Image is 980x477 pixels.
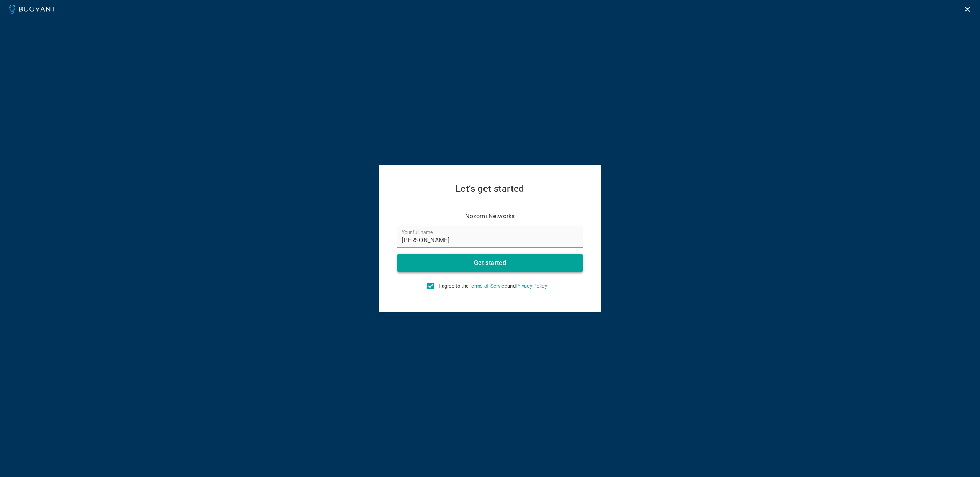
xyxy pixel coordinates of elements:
[961,5,974,12] a: Logout
[516,283,547,289] a: Privacy Policy
[397,254,583,272] button: Get started
[961,3,974,16] button: Logout
[474,259,506,267] h4: Get started
[439,283,547,289] span: I agree to the and
[465,212,515,220] p: Nozomi Networks
[469,283,507,289] a: Terms of Service
[402,229,433,235] label: Your full name
[397,183,583,194] h2: Let’s get started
